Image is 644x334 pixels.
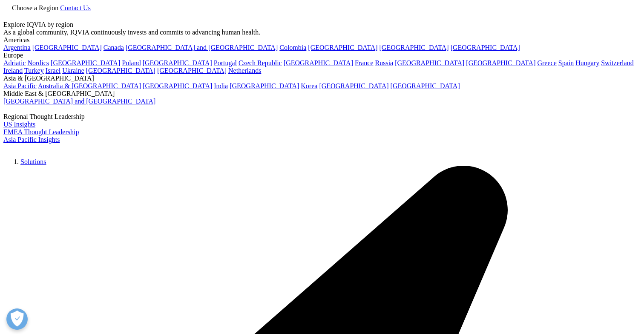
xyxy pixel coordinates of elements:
[3,59,26,66] a: Adriatic
[537,59,556,66] a: Greece
[308,44,377,51] a: [GEOGRAPHIC_DATA]
[3,98,155,105] a: [GEOGRAPHIC_DATA] and [GEOGRAPHIC_DATA]
[395,59,464,66] a: [GEOGRAPHIC_DATA]
[46,67,61,74] a: Israel
[355,59,374,66] a: France
[3,90,641,98] div: Middle East & [GEOGRAPHIC_DATA]
[60,4,91,12] a: Contact Us
[143,59,212,66] a: [GEOGRAPHIC_DATA]
[375,59,394,66] a: Russia
[239,59,282,66] a: Czech Republic
[3,113,641,121] div: Regional Thought Leadership
[24,67,44,74] a: Turkey
[558,59,574,66] a: Spain
[6,308,28,330] button: Open Preferences
[86,67,155,74] a: [GEOGRAPHIC_DATA]
[3,128,79,135] a: EMEA Thought Leadership
[38,82,141,89] a: Australia & [GEOGRAPHIC_DATA]
[27,59,49,66] a: Nordics
[32,44,102,51] a: [GEOGRAPHIC_DATA]
[3,136,60,143] a: Asia Pacific Insights
[51,59,120,66] a: [GEOGRAPHIC_DATA]
[3,36,641,44] div: Americas
[143,82,212,89] a: [GEOGRAPHIC_DATA]
[122,59,141,66] a: Poland
[228,67,261,74] a: Netherlands
[20,158,46,165] a: Solutions
[575,59,599,66] a: Hungary
[319,82,388,89] a: [GEOGRAPHIC_DATA]
[230,82,299,89] a: [GEOGRAPHIC_DATA]
[284,59,353,66] a: [GEOGRAPHIC_DATA]
[3,121,35,128] a: US Insights
[157,67,227,74] a: [GEOGRAPHIC_DATA]
[301,82,317,89] a: Korea
[3,52,641,59] div: Europe
[3,44,31,51] a: Argentina
[451,44,520,51] a: [GEOGRAPHIC_DATA]
[466,59,535,66] a: [GEOGRAPHIC_DATA]
[12,4,58,12] span: Choose a Region
[214,82,228,89] a: India
[126,44,278,51] a: [GEOGRAPHIC_DATA] and [GEOGRAPHIC_DATA]
[3,21,641,29] div: Explore IQVIA by region
[601,59,633,66] a: Switzerland
[62,67,84,74] a: Ukraine
[379,44,449,51] a: [GEOGRAPHIC_DATA]
[3,82,37,89] a: Asia Pacific
[3,75,641,82] div: Asia & [GEOGRAPHIC_DATA]
[3,29,641,36] div: As a global community, IQVIA continuously invests and commits to advancing human health.
[103,44,124,51] a: Canada
[279,44,306,51] a: Colombia
[214,59,237,66] a: Portugal
[3,67,23,74] a: Ireland
[391,82,460,89] a: [GEOGRAPHIC_DATA]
